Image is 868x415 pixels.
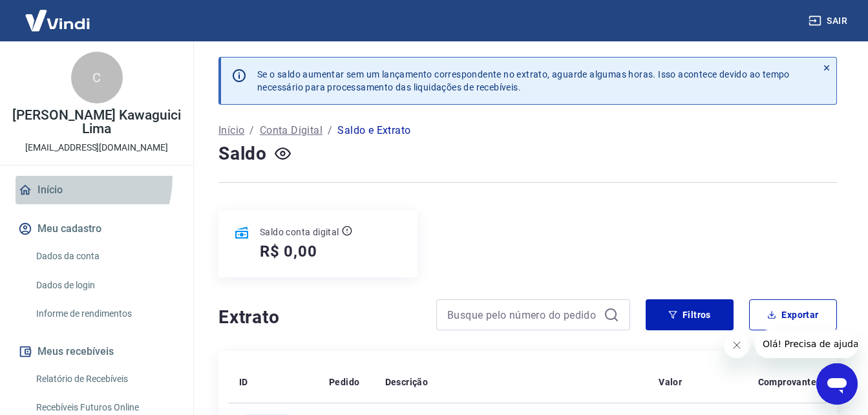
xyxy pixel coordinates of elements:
p: Saldo e Extrato [337,123,410,138]
p: [EMAIL_ADDRESS][DOMAIN_NAME] [25,141,168,154]
p: Descrição [385,376,429,388]
p: / [328,123,332,138]
iframe: Mensagem da empresa [755,330,858,358]
button: Meu cadastro [16,215,178,243]
h5: R$ 0,00 [260,241,317,262]
p: ID [239,376,248,388]
a: Dados da conta [31,243,178,270]
button: Meus recebíveis [16,337,178,366]
p: Valor [659,376,682,388]
p: [PERSON_NAME] Kawaguici Lima [10,109,183,136]
a: Informe de rendimentos [31,301,178,327]
p: Comprovante [758,376,816,388]
a: Conta Digital [260,123,323,138]
input: Busque pelo número do pedido [447,305,598,325]
p: / [249,123,254,138]
a: Relatório de Recebíveis [31,366,178,392]
p: Se o saldo aumentar sem um lançamento correspondente no extrato, aguarde algumas horas. Isso acon... [257,68,790,94]
h4: Extrato [218,304,421,330]
button: Filtros [646,299,734,330]
p: Saldo conta digital [260,226,339,239]
iframe: Botão para abrir a janela de mensagens [816,363,858,405]
p: Pedido [329,376,359,388]
button: Exportar [749,299,837,330]
div: C [71,52,123,103]
a: Início [16,176,178,204]
img: Vindi [16,1,100,40]
a: Dados de login [31,272,178,299]
h4: Saldo [218,141,267,167]
button: Sair [806,9,852,33]
a: Início [218,123,244,138]
iframe: Fechar mensagem [724,332,750,358]
span: Olá! Precisa de ajuda? [8,9,109,19]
